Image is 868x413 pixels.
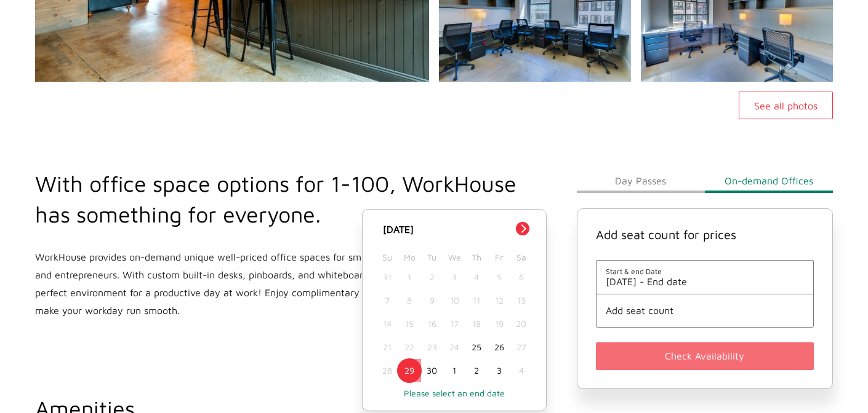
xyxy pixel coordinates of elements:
[606,267,804,287] button: Start & end Date[DATE] - End date
[510,249,532,265] div: Sa
[443,249,465,265] div: We
[398,359,420,382] div: Choose Monday, September 29th, 2025
[606,305,804,316] button: Add seat count
[465,359,488,382] div: Choose Thursday, October 2nd, 2025
[465,249,488,265] div: Th
[596,227,814,242] h4: Add seat count for prices
[606,276,804,287] span: [DATE] - End date
[398,249,420,265] div: Mo
[376,265,532,382] div: month 2025-09
[488,249,510,265] div: Fr
[376,222,532,237] div: [DATE]
[739,92,833,119] button: See all photos
[606,267,804,276] span: Start & end Date
[35,168,517,230] h2: With office space options for 1-100, WorkHouse has something for everyone.
[465,336,488,359] div: Choose Thursday, September 25th, 2025
[577,168,705,193] button: Day Passes
[488,359,510,382] div: Choose Friday, October 3rd, 2025
[488,336,510,359] div: Choose Friday, September 26th, 2025
[421,359,443,382] div: Choose Tuesday, September 30th, 2025
[375,388,534,398] p: Please select an end date
[421,249,443,265] div: Tu
[596,342,814,370] button: Check Availability
[376,249,398,265] div: Su
[705,168,833,193] button: On-demand Offices
[443,359,465,382] div: Choose Wednesday, October 1st, 2025
[516,222,529,235] button: Next Month
[35,248,517,320] p: WorkHouse provides on-demand unique well-priced office spaces for small and medium-sized companie...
